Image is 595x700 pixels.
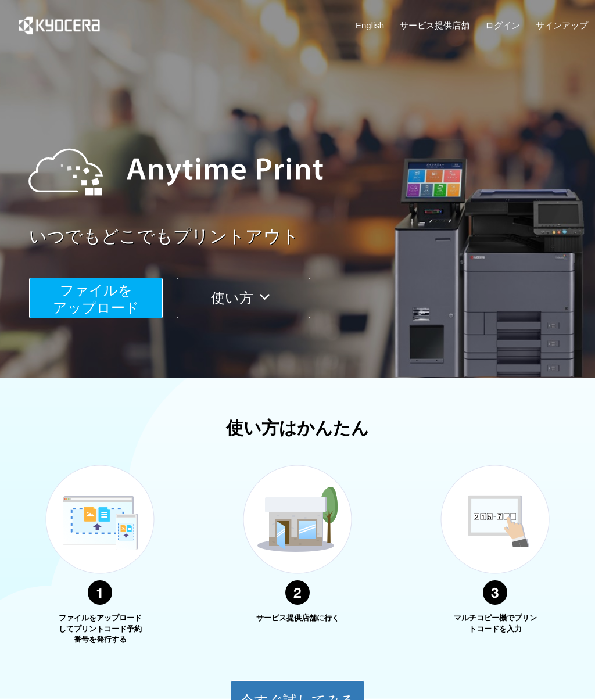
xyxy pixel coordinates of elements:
[53,282,139,315] span: ファイルを ​​アップロード
[254,613,341,624] p: サービス提供店舗に行く
[56,613,144,645] p: ファイルをアップロードしてプリントコード予約番号を発行する
[177,278,310,318] button: 使い方
[451,613,539,634] p: マルチコピー機でプリントコードを入力
[29,224,595,249] a: いつでもどこでもプリントアウト
[29,278,163,318] button: ファイルを​​アップロード
[485,19,520,31] a: ログイン
[536,19,588,31] a: サインアップ
[356,19,384,31] a: English
[400,19,469,31] a: サービス提供店舗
